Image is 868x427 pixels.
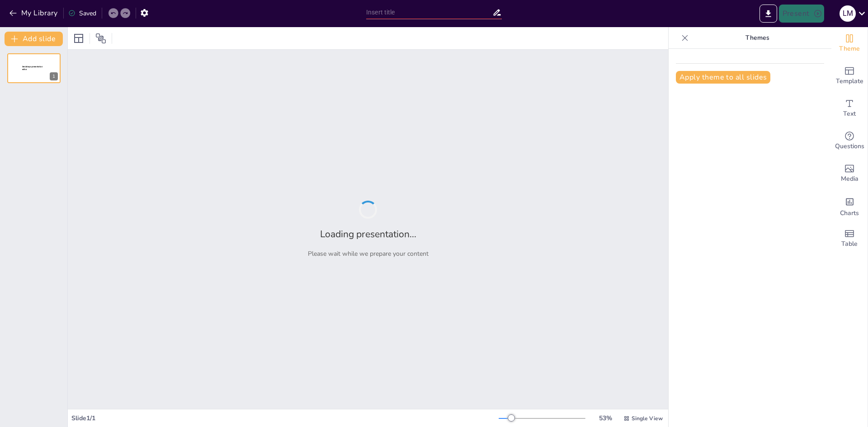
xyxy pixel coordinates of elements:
button: Apply theme to all slides [676,71,770,84]
button: Present [779,5,824,23]
span: Charts [840,208,859,218]
button: My Library [7,6,61,20]
div: Add a table [831,222,868,255]
div: Change the overall theme [831,27,868,60]
h2: Loading presentation... [320,228,416,240]
div: Saved [68,9,96,18]
span: Template [836,76,863,86]
div: Add text boxes [831,92,868,125]
div: Add ready made slides [831,60,868,92]
button: Add slide [5,32,63,46]
span: Media [841,174,859,184]
p: Please wait while we prepare your content [308,249,429,258]
div: 53 % [594,414,616,422]
div: Get real-time input from your audience [831,125,868,157]
p: Themes [692,27,822,49]
span: Theme [839,44,860,54]
div: 1 [7,53,61,83]
div: L M [840,5,856,22]
div: Add charts and graphs [831,190,868,222]
div: Add images, graphics, shapes or video [831,157,868,190]
button: L M [840,5,856,23]
span: Text [843,109,856,119]
span: Table [841,239,858,249]
span: Sendsteps presentation editor [22,66,42,70]
span: Single View [632,415,663,422]
input: Insert title [366,6,492,19]
span: Questions [835,141,864,151]
div: Slide 1 / 1 [71,414,499,422]
div: Layout [71,31,86,46]
button: Export to PowerPoint [759,5,777,23]
span: Position [95,33,106,44]
div: 1 [50,72,58,80]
